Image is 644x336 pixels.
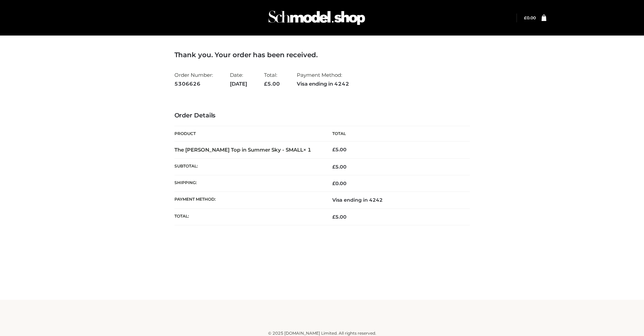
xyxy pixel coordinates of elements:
[174,112,470,119] h3: Order Details
[230,69,247,90] li: Date:
[332,164,335,170] span: £
[322,126,470,141] th: Total
[524,15,536,20] a: £0.00
[297,80,349,88] strong: Visa ending in 4242
[174,147,311,153] strong: The [PERSON_NAME] Top in Summer Sky - SMALL
[174,175,322,192] th: Shipping:
[303,147,311,153] strong: × 1
[174,69,213,90] li: Order Number:
[174,80,213,88] strong: 5306626
[332,164,347,170] span: 5.00
[230,80,247,88] strong: [DATE]
[332,147,347,153] bdi: 5.00
[524,15,536,20] bdi: 0.00
[264,81,280,87] span: 5.00
[297,69,349,90] li: Payment Method:
[332,180,347,186] bdi: 0.00
[264,69,280,90] li: Total:
[174,208,322,225] th: Total:
[322,192,470,208] td: Visa ending in 4242
[332,214,335,220] span: £
[332,147,335,153] span: £
[332,214,347,220] span: 5.00
[174,51,470,59] h3: Thank you. Your order has been received.
[174,126,322,141] th: Product
[266,4,367,31] img: Schmodel Admin 964
[524,15,527,20] span: £
[264,81,267,87] span: £
[174,158,322,175] th: Subtotal:
[174,192,322,208] th: Payment method:
[332,180,335,186] span: £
